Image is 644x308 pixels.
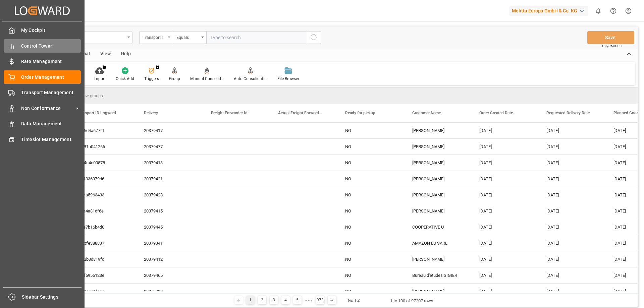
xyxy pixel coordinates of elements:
span: Customer Name [412,111,441,115]
div: 1 [246,296,255,304]
a: Control Tower [4,39,81,52]
div: 20379417 [136,123,203,138]
div: 61fe7b16b4d0 [69,219,136,235]
div: [DATE] [538,251,605,267]
div: Quick Add [116,76,134,82]
div: ce6bfe388837 [69,235,136,251]
div: [DATE] [471,219,538,235]
span: My Cockpit [21,27,81,34]
div: Transport ID Logward [143,33,166,41]
span: Data Management [21,120,81,127]
span: Requested Delivery Date [546,111,590,115]
div: [PERSON_NAME] [404,123,471,138]
a: Transport Management [4,86,81,99]
div: Help [116,49,136,60]
div: [DATE] [471,203,538,219]
div: 20379415 [136,203,203,219]
div: [DATE] [471,267,538,283]
div: [DATE] [538,219,605,235]
div: NO [337,219,404,235]
div: [PERSON_NAME] [404,139,471,155]
div: [DATE] [538,187,605,203]
div: NO [337,235,404,251]
div: Melitta Europa GmbH & Co. KG [509,6,588,16]
span: Sidebar Settings [22,294,82,301]
div: [PERSON_NAME] [404,284,471,299]
div: a878abe1fcca [69,284,136,299]
div: Bureau d'études SIGIER [404,267,471,283]
button: Melitta Europa GmbH & Co. KG [509,4,591,17]
div: 20379465 [136,267,203,283]
div: [DATE] [471,139,538,155]
div: NO [337,139,404,155]
div: Go To: [348,297,360,304]
a: Rate Management [4,55,81,68]
div: db72b3d819fd [69,251,136,267]
div: [DATE] [471,235,538,251]
div: Group [169,76,180,82]
div: 20379498 [136,284,203,299]
span: Control Tower [21,43,81,50]
input: Type to search [206,31,307,44]
div: [PERSON_NAME] [404,171,471,187]
div: [DATE] [471,171,538,187]
div: 1 to 100 of 97207 rows [390,298,433,304]
div: 973 [316,296,324,304]
span: Order Management [21,74,81,81]
button: open menu [173,31,206,44]
div: 20379413 [136,155,203,171]
span: Ready for pickup [345,111,375,115]
div: NO [337,155,404,171]
div: COOPERATIVE U [404,219,471,235]
div: 4 [281,296,290,304]
a: My Cockpit [4,24,81,37]
div: 70a6d4a6772f [69,123,136,138]
div: [DATE] [538,155,605,171]
div: File Browser [277,76,299,82]
button: search button [307,31,321,44]
span: Timeslot Management [21,136,81,143]
div: [DATE] [471,251,538,267]
span: Delivery [144,111,158,115]
div: ● ● ● [305,298,312,303]
div: 3 [270,296,278,304]
div: 20379477 [136,139,203,155]
div: [DATE] [538,203,605,219]
div: [PERSON_NAME] [404,251,471,267]
span: Non Conformance [21,105,74,112]
div: NO [337,123,404,138]
div: b6d4e4c00578 [69,155,136,171]
div: [DATE] [471,155,538,171]
div: [DATE] [538,284,605,299]
div: [DATE] [538,171,605,187]
div: NO [337,203,404,219]
div: 5 [293,296,302,304]
div: [DATE] [538,267,605,283]
div: 20379341 [136,235,203,251]
div: 20379421 [136,171,203,187]
div: 5d0f5955123e [69,267,136,283]
button: open menu [139,31,173,44]
div: 20379412 [136,251,203,267]
div: 2f41336979d6 [69,171,136,187]
div: [DATE] [471,123,538,138]
div: [DATE] [538,235,605,251]
div: NO [337,187,404,203]
div: [DATE] [538,139,605,155]
div: NO [337,171,404,187]
a: Order Management [4,70,81,83]
div: [PERSON_NAME] [404,187,471,203]
button: Save [587,31,634,44]
div: f69aa5963433 [69,187,136,203]
div: NO [337,251,404,267]
div: f4aa4a31df6e [69,203,136,219]
div: AMAZON EU SARL [404,235,471,251]
span: Ctrl/CMD + S [602,44,622,49]
span: Transport Management [21,89,81,96]
div: [PERSON_NAME] [404,203,471,219]
span: Actual Freight Forwarder Id [278,111,323,115]
div: 20379428 [136,187,203,203]
a: Timeslot Management [4,133,81,146]
div: Manual Consolidation [190,76,224,82]
div: [PERSON_NAME] [404,155,471,171]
